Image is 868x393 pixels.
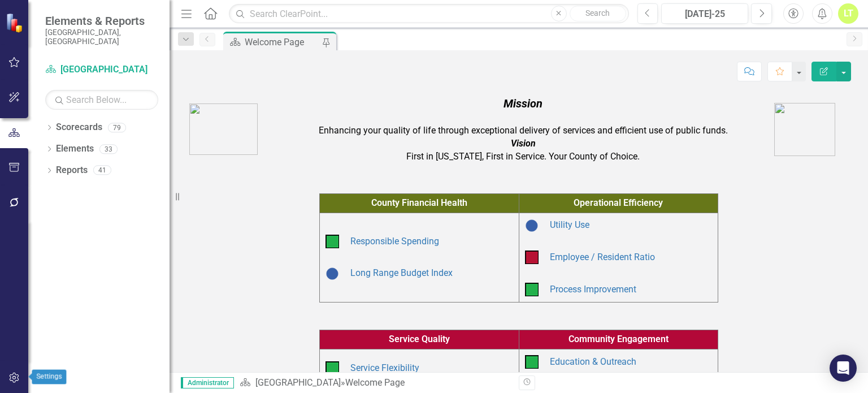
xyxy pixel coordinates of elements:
span: Community Engagement [568,334,669,344]
img: ClearPoint Strategy [6,13,25,33]
span: County Financial Health [371,197,467,208]
div: » [240,377,510,390]
img: On Target [325,235,339,248]
a: Education & Outreach [550,356,636,367]
em: Mission [504,97,542,110]
div: Open Intercom Messenger [830,355,857,382]
div: Welcome Page [245,35,319,49]
div: [DATE]-25 [665,7,744,21]
a: Long Range Budget Index [350,267,453,278]
a: [GEOGRAPHIC_DATA] [45,63,158,76]
a: Scorecards [56,121,102,134]
div: 41 [93,166,111,175]
em: Vision [511,138,536,149]
span: Operational Efficiency [574,197,663,208]
span: Administrator [181,377,234,388]
button: LT [838,3,858,24]
input: Search Below... [45,90,158,110]
a: Process Improvement [550,284,636,295]
span: Search [585,8,610,18]
span: Service Quality [389,334,450,344]
a: Reports [56,164,88,177]
a: Utility Use [550,219,589,230]
img: Baselining [325,267,339,280]
a: Responsible Spending [350,236,439,247]
td: Enhancing your quality of life through exceptional delivery of services and efficient use of publ... [275,93,771,166]
small: [GEOGRAPHIC_DATA], [GEOGRAPHIC_DATA] [45,28,158,46]
img: On Target [525,283,539,296]
a: [GEOGRAPHIC_DATA] [255,377,341,388]
img: AC_Logo.png [189,103,258,155]
a: Service Flexibility [350,362,419,373]
a: Elements [56,142,94,156]
img: AA%20logo.png [774,103,835,156]
img: Below Plan [525,251,539,264]
input: Search ClearPoint... [229,4,628,24]
div: Welcome Page [345,377,405,388]
button: Search [570,6,626,21]
a: Employee / Resident Ratio [550,252,655,262]
div: 79 [108,123,126,132]
img: On Target [525,355,539,369]
div: 33 [99,144,118,154]
div: Settings [32,370,67,385]
img: Baselining [525,219,539,232]
img: On Target [325,361,339,375]
button: [DATE]-25 [661,3,748,24]
span: Elements & Reports [45,14,158,28]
